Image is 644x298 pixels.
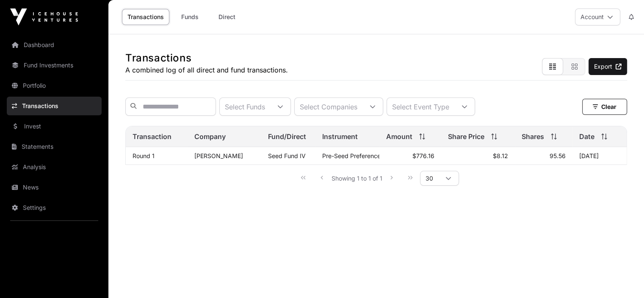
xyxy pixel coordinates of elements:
[582,99,627,115] button: Clear
[420,171,438,185] span: Rows per page
[220,98,270,115] div: Select Funds
[572,147,627,165] td: [DATE]
[125,51,288,65] h1: Transactions
[550,152,566,159] span: 95.56
[322,152,401,159] span: Pre-Seed Preference Shares
[122,9,169,25] a: Transactions
[7,36,102,54] a: Dashboard
[387,98,454,115] div: Select Event Type
[268,131,306,142] span: Fund/Direct
[133,131,171,142] span: Transaction
[7,117,102,136] a: Invest
[7,76,102,95] a: Portfolio
[575,8,620,25] button: Account
[125,65,288,75] p: A combined log of all direct and fund transactions.
[7,178,102,197] a: News
[173,9,207,25] a: Funds
[194,131,226,142] span: Company
[602,257,644,298] iframe: Chat Widget
[579,131,594,142] span: Date
[7,56,102,75] a: Fund Investments
[589,58,627,75] a: Export
[268,152,306,159] a: Seed Fund IV
[322,131,358,142] span: Instrument
[194,152,243,159] a: [PERSON_NAME]
[522,131,544,142] span: Shares
[7,137,102,156] a: Statements
[332,175,382,182] span: Showing 1 to 1 of 1
[295,98,362,115] div: Select Companies
[10,8,78,25] img: Icehouse Ventures Logo
[448,131,484,142] span: Share Price
[7,158,102,176] a: Analysis
[7,97,102,115] a: Transactions
[210,9,244,25] a: Direct
[7,198,102,217] a: Settings
[379,147,441,165] td: $776.16
[133,152,155,159] a: Round 1
[493,152,508,159] span: $8.12
[386,131,412,142] span: Amount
